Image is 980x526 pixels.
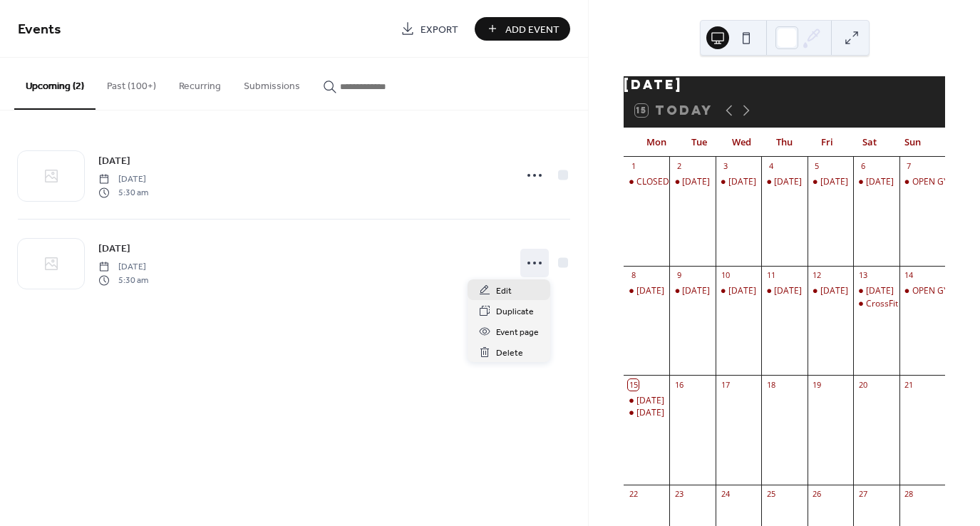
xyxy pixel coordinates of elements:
div: [DATE] [728,176,756,188]
div: Friday 12 Sept [808,285,853,297]
div: Sun [891,128,934,157]
div: 11 [765,270,776,281]
div: 4 [765,161,776,172]
span: 5:30 am [98,186,148,199]
button: Add Event [475,17,570,41]
div: [DATE] [774,285,802,297]
div: Monday 15 Sept [624,395,669,407]
span: 5:30 am [98,274,148,287]
span: [DATE] [98,242,130,257]
div: 9 [674,270,684,281]
div: Wednesday 3 Sept [716,176,761,188]
div: Thu [763,128,806,157]
a: [DATE] [98,240,130,257]
div: 16 [674,379,684,390]
span: Export [421,22,458,37]
button: Upcoming (2) [14,58,96,110]
div: Mon [635,128,678,157]
div: CrossFit Kids 10:30 [853,298,899,310]
button: Recurring [167,58,232,108]
div: [DATE] [866,176,894,188]
span: Duplicate [496,304,534,319]
div: 3 [720,161,731,172]
div: [DATE] [866,285,894,297]
div: [DATE] [820,176,848,188]
div: Friday 5 Sept [808,176,853,188]
div: 17 [720,379,731,390]
span: Edit [496,284,512,299]
div: [DATE] [728,285,756,297]
div: 10 [720,270,731,281]
div: Sat [848,128,891,157]
div: Fri [805,128,848,157]
div: 26 [812,489,822,500]
span: [DATE] [98,261,148,274]
div: Wednesday 10 Sept [716,285,761,297]
span: [DATE] [98,154,130,169]
div: OPEN GYM 9 AM [899,285,945,297]
span: Add Event [505,22,559,37]
div: 24 [720,489,731,500]
div: CrossFit Kids 10:30 [866,298,941,310]
div: 28 [904,489,914,500]
div: Thursday 4 Sept [761,176,807,188]
div: Wed [721,128,763,157]
span: Delete [496,346,523,361]
div: CLOSED [636,176,669,188]
div: 27 [857,489,868,500]
div: 5 [812,161,822,172]
div: [DATE] [636,395,664,407]
a: [DATE] [98,153,130,169]
div: [DATE] [682,285,710,297]
div: [DATE] [636,285,664,297]
div: 7 [904,161,914,172]
div: [DATE] [774,176,802,188]
div: Tue [678,128,721,157]
div: OPEN GYM 9AM [912,176,977,188]
div: 13 [857,270,868,281]
button: Submissions [232,58,311,108]
a: Export [390,17,469,41]
div: 6 [857,161,868,172]
div: OPEN GYM 9AM [899,176,945,188]
div: Thursday 11 Sept [761,285,807,297]
div: 23 [674,489,684,500]
div: 25 [765,489,776,500]
div: Tuesday 2 Sept [669,176,715,188]
div: 22 [628,489,639,500]
div: 8 [628,270,639,281]
div: OPEN GYM 9 AM [912,285,979,297]
div: 2 [674,161,684,172]
div: 18 [765,379,776,390]
div: 15 [628,379,639,390]
div: 12 [812,270,822,281]
div: [DATE] [636,407,664,419]
div: [DATE] [682,176,710,188]
div: 21 [904,379,914,390]
span: Events [18,16,61,43]
div: [DATE] [820,285,848,297]
div: 19 [812,379,822,390]
div: 1 [628,161,639,172]
span: [DATE] [98,173,148,186]
span: Event page [496,325,539,340]
button: Past (100+) [96,58,167,108]
div: [DATE] [624,76,945,93]
div: 20 [857,379,868,390]
div: CLOSED [624,176,669,188]
div: Saturday 6 Sept [853,176,899,188]
div: Monday 8 Sept [624,285,669,297]
div: Tuesday 16 Sept [624,407,669,419]
div: Tuesday 9 Sept [669,285,715,297]
div: Saturday 13 Sept [853,285,899,297]
div: 14 [904,270,914,281]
